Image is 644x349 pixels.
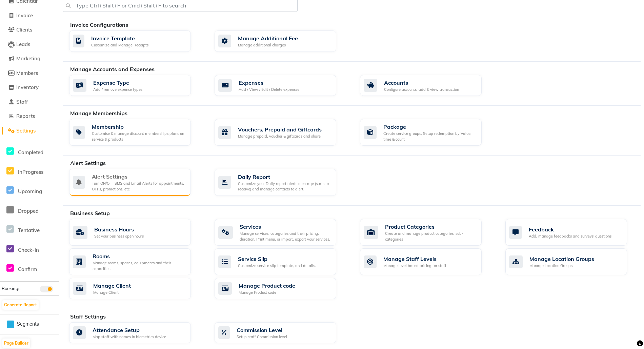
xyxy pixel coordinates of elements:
a: RoomsManage rooms, spaces, equipments and their capacities. [69,248,204,275]
a: Invoice [2,12,58,20]
a: Invoice TemplateCustomize and Manage Receipts [69,30,204,52]
a: Product CategoriesCreate and manage product categories, sub-categories [360,219,495,246]
div: Manage Client [93,290,131,295]
span: InProgress [18,169,43,175]
div: Manage Location Groups [529,263,594,269]
span: Check-In [18,247,39,253]
div: Manage Product code [239,290,295,295]
a: FeedbackAdd, manage feedbacks and surveys' questions [505,219,641,246]
span: Confirm [18,266,37,272]
a: ServicesManage services, categories and their pricing, duration. Print menu, or import, export yo... [215,219,350,246]
a: Marketing [2,55,58,63]
a: AccountsConfigure accounts, add & view transaction [360,75,495,96]
a: Reports [2,112,58,120]
div: Customize your Daily report alerts message (stats to receive) and manage contacts to alert. [238,181,331,192]
div: Manage Client [93,282,131,290]
div: Expense Type [93,79,142,87]
a: Members [2,69,58,77]
span: Segments [17,321,39,328]
div: Daily Report [238,173,331,181]
div: Create service groups, Setup redemption by Value, time & count [383,131,476,142]
div: Accounts [384,79,459,87]
a: Manage Location GroupsManage Location Groups [505,248,641,275]
div: Feedback [529,225,611,233]
div: Add, manage feedbacks and surveys' questions [529,233,611,239]
span: Staff [16,99,28,105]
div: Manage Additional Fee [238,34,298,42]
span: Inventory [16,84,39,90]
div: Vouchers, Prepaid and Giftcards [238,125,322,134]
div: Alert Settings [92,172,185,181]
a: Clients [2,26,58,34]
span: Tentative [18,227,40,233]
button: Generate Report [2,300,39,310]
div: Manage Staff Levels [383,255,446,263]
a: ExpensesAdd / View / Edit / Delete expenses [215,75,350,96]
span: Upcoming [18,188,42,194]
div: Customize service slip template, and details. [238,263,316,269]
a: MembershipCustomise & manage discount memberships plans on service & products [69,119,204,146]
a: Manage Additional FeeManage additional charges [215,30,350,52]
a: PackageCreate service groups, Setup redemption by Value, time & count [360,119,495,146]
div: Create and manage product categories, sub-categories [385,231,476,242]
div: Customize and Manage Receipts [91,42,148,48]
div: Configure accounts, add & view transaction [384,87,459,93]
span: Clients [16,26,32,33]
span: Marketing [16,55,40,62]
div: Rooms [93,252,185,260]
div: Add / remove expense types [93,87,142,93]
div: Business Hours [94,225,144,233]
div: Manage services, categories and their pricing, duration. Print menu, or import, export your servi... [240,231,331,242]
div: Attendance Setup [93,326,166,334]
div: Invoice Template [91,34,148,42]
div: Product Categories [385,223,476,231]
button: Page Builder [2,338,30,348]
a: Leads [2,41,58,48]
div: Commission Level [237,326,287,334]
div: Turn ON/OFF SMS and Email Alerts for appointments, OTPs, promotions, etc. [92,181,185,192]
span: Invoice [16,12,33,19]
div: Add / View / Edit / Delete expenses [239,87,299,93]
div: Manage Location Groups [529,255,594,263]
div: Manage additional charges [238,42,298,48]
a: Attendance SetupMap staff with names in biometrics device [69,322,204,344]
span: Completed [18,149,43,156]
span: Leads [16,41,30,47]
div: Manage Product code [239,282,295,290]
span: Settings [16,127,36,134]
a: Inventory [2,84,58,91]
a: Staff [2,98,58,106]
div: Map staff with names in biometrics device [93,334,166,340]
div: Membership [92,123,185,131]
div: Manage prepaid, voucher & giftcards and share [238,134,322,139]
span: Bookings [2,286,20,291]
div: Manage level based pricing for staff [383,263,446,269]
div: Setup staff Commission level [237,334,287,340]
a: Manage Staff LevelsManage level based pricing for staff [360,248,495,275]
div: Customise & manage discount memberships plans on service & products [92,131,185,142]
a: Manage Product codeManage Product code [215,278,350,299]
a: Daily ReportCustomize your Daily report alerts message (stats to receive) and manage contacts to ... [215,169,350,196]
a: Vouchers, Prepaid and GiftcardsManage prepaid, voucher & giftcards and share [215,119,350,146]
a: Business HoursSet your business open hours [69,219,204,246]
span: Members [16,70,38,76]
div: Expenses [239,79,299,87]
a: Commission LevelSetup staff Commission level [215,322,350,344]
div: Manage rooms, spaces, equipments and their capacities. [93,260,185,271]
span: Dropped [18,208,39,214]
a: Service SlipCustomize service slip template, and details. [215,248,350,275]
span: Reports [16,113,35,119]
a: Settings [2,127,58,135]
div: Service Slip [238,255,316,263]
div: Set your business open hours [94,233,144,239]
div: Services [240,223,331,231]
a: Manage ClientManage Client [69,278,204,299]
a: Alert SettingsTurn ON/OFF SMS and Email Alerts for appointments, OTPs, promotions, etc. [69,169,204,196]
a: Expense TypeAdd / remove expense types [69,75,204,96]
div: Package [383,123,476,131]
